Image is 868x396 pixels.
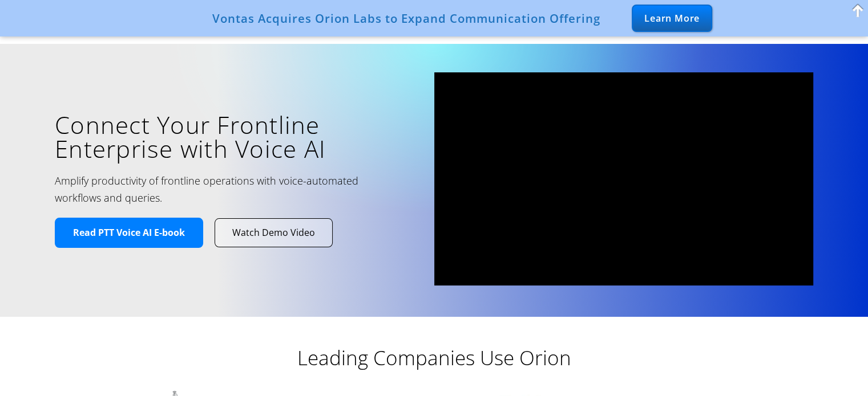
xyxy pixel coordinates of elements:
h2: Leading Companies Use Orion [206,345,663,370]
span: Read PTT Voice AI E-book [73,227,185,239]
span: Watch Demo Video [232,227,315,239]
h1: Connect Your Frontline Enterprise with Voice AI [55,113,417,161]
a: Read PTT Voice AI E-book [55,218,203,248]
h2: Amplify productivity of frontline operations with voice-automated workflows and queries. [55,172,377,206]
iframe: Chat Widget [663,264,868,396]
iframe: vimeo Video Player [434,72,814,285]
div: Vontas Acquires Orion Labs to Expand Communication Offering [212,11,600,25]
div: Learn More [632,5,712,32]
a: Watch Demo Video [215,219,332,247]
